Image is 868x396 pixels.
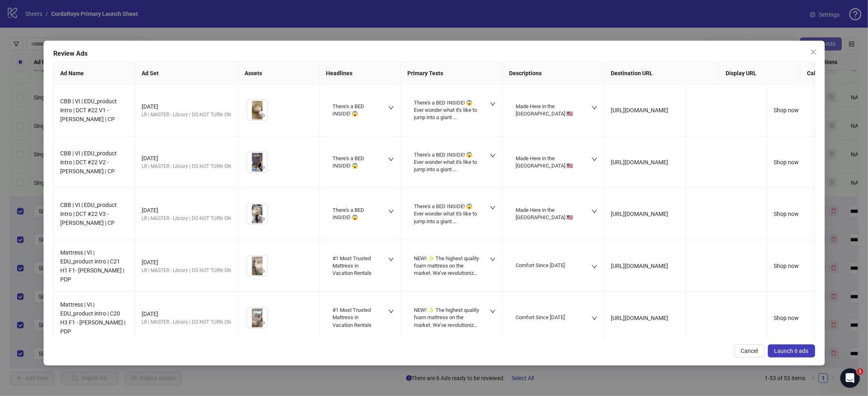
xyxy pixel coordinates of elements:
span: eye [260,268,265,274]
button: Launch 6 ads [767,344,815,357]
span: 1 [857,368,864,375]
span: eye [260,165,265,170]
div: There's a BED INSIDE! 😱 Ever wonder what it's like to jump into a giant marshmallow?! Transforms ... [414,99,479,122]
th: Destination URL [604,62,719,85]
div: LR | MASTER - Library | DO NOT TURN ON [142,267,231,274]
span: CBB | VI | EDU_product intro | DCT #22 V1 - [PERSON_NAME] | CP [60,98,117,122]
span: down [592,157,597,162]
div: Made Here in the [GEOGRAPHIC_DATA] 🇺🇸 [516,103,581,117]
div: [DATE] [142,309,231,318]
th: Ad Name [54,62,135,85]
div: [DATE] [142,154,231,163]
button: Cancel [734,344,764,357]
span: Mattress | VI | EDU_product intro | C20 H3 F1 - [PERSON_NAME] | PDP [60,301,125,335]
div: There's a BED INSIDE! 😱 [332,103,378,117]
div: Made Here in the [GEOGRAPHIC_DATA] 🇺🇸 [516,207,581,221]
span: Shop now [774,107,799,113]
span: down [388,209,394,214]
div: [DATE] [142,206,231,215]
span: [URL][DOMAIN_NAME] [611,211,668,217]
button: Preview [258,214,267,224]
span: down [592,315,597,321]
span: Shop now [774,159,799,165]
span: down [388,105,394,111]
div: Comfort Since [DATE] [516,314,565,321]
span: down [490,257,496,262]
button: Preview [258,111,267,120]
span: eye [260,216,265,222]
div: There's a BED INSIDE! 😱 Ever wonder what it's like to jump into a giant marshmallow?! Transforms ... [414,151,479,174]
div: Comfort Since [DATE] [516,262,565,269]
div: LR | MASTER - Library | DO NOT TURN ON [142,111,231,119]
span: down [592,105,597,111]
span: Shop now [774,263,799,269]
th: Ad Set [135,62,238,85]
div: #1 Most Trusted Mattress in Vacation Rentals [332,255,378,277]
th: Assets [238,62,319,85]
th: Headlines [319,62,401,85]
span: CBB | VI | EDU_product intro | DCT #22 V3 - [PERSON_NAME] | CP [60,202,117,226]
button: Preview [258,266,267,276]
button: Preview [258,163,267,172]
span: [URL][DOMAIN_NAME] [611,263,668,269]
span: Launch 6 ads [774,348,808,354]
span: eye [260,113,265,118]
div: LR | MASTER - Library | DO NOT TURN ON [142,318,231,326]
span: down [490,309,496,314]
span: down [592,264,597,270]
span: Shop now [774,211,799,217]
div: Made Here in the [GEOGRAPHIC_DATA] 🇺🇸 [516,155,581,170]
th: Descriptions [503,62,604,85]
div: LR | MASTER - Library | DO NOT TURN ON [142,215,231,222]
img: Asset 1 [247,100,267,120]
span: [URL][DOMAIN_NAME] [611,315,668,321]
th: Call to Action [800,62,861,85]
div: #1 Most Trusted Mattress in Vacation Rentals [332,307,378,329]
div: There's a BED INSIDE! 😱 Ever wonder what it's like to jump into a giant marshmallow?! Transforms ... [414,203,479,225]
div: There's a BED INSIDE! 😱 [332,207,378,221]
div: [DATE] [142,258,231,267]
img: Asset 1 [247,152,267,172]
div: There's a BED INSIDE! 😱 [332,155,378,170]
div: NEW! ✨ The highest quality foam mattress on the market. We’ve revolutionized the standards for co... [414,255,479,277]
img: Asset 1 [247,308,267,328]
span: down [490,153,496,159]
span: Cancel [741,348,758,354]
img: Asset 1 [247,204,267,224]
span: Shop now [774,315,799,321]
span: down [388,157,394,162]
span: [URL][DOMAIN_NAME] [611,159,668,165]
span: down [592,209,597,214]
span: down [490,101,496,107]
div: NEW! ✨ The highest quality foam mattress on the market. We’ve revolutionized the standards for co... [414,307,479,329]
div: Review Ads [53,49,815,59]
img: Asset 1 [247,256,267,276]
span: down [388,257,394,262]
iframe: Intercom live chat [840,368,860,388]
div: [DATE] [142,102,231,111]
th: Primary Texts [401,62,503,85]
button: Preview [258,318,267,328]
span: close [810,49,816,55]
span: eye [260,320,265,326]
button: Close [807,46,820,59]
th: Display URL [719,62,800,85]
span: [URL][DOMAIN_NAME] [611,107,668,113]
span: down [388,309,394,314]
span: CBB | VI | EDU_product intro | DCT #22 V2 - [PERSON_NAME] | CP [60,150,117,174]
span: down [490,205,496,211]
span: Mattress | VI | EDU_product intro | C21 H1 F1- [PERSON_NAME] | PDP [60,249,124,283]
div: LR | MASTER - Library | DO NOT TURN ON [142,163,231,170]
